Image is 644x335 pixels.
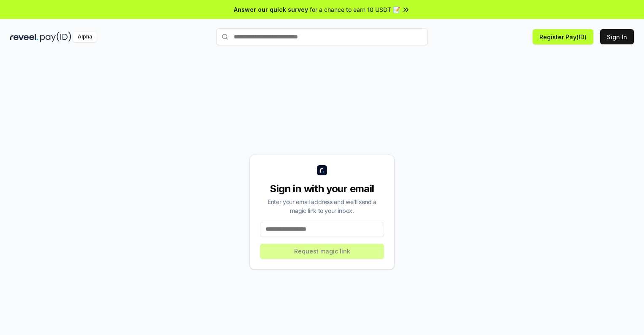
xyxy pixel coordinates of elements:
button: Register Pay(ID) [533,29,593,44]
button: Sign In [600,29,634,44]
div: Alpha [73,32,97,42]
span: Answer our quick survey [234,5,308,14]
img: logo_small [317,165,327,175]
span: for a chance to earn 10 USDT 📝 [310,5,400,14]
div: Enter your email address and we’ll send a magic link to your inbox. [260,197,384,215]
img: pay_id [40,32,71,42]
div: Sign in with your email [260,182,384,196]
img: reveel_dark [10,32,38,42]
